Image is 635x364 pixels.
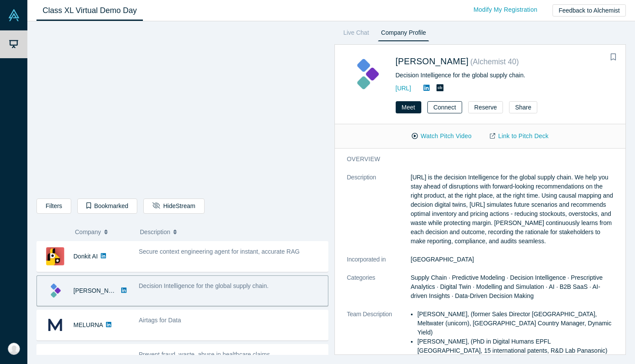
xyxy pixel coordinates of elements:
a: Modify My Registration [464,2,546,17]
a: Company Profile [378,27,429,41]
button: Bookmarked [77,199,137,214]
button: Filters [36,199,71,214]
img: Kimaru AI's Logo [46,281,64,300]
h3: overview [347,155,602,164]
span: Company [75,223,101,241]
a: Live Chat [341,27,372,41]
a: Class XL Virtual Demo Day [36,0,143,21]
a: [URL] [396,85,411,92]
button: Reserve [468,101,503,113]
li: [PERSON_NAME], (former Sales Director [GEOGRAPHIC_DATA], Meltwater (unicorn), [GEOGRAPHIC_DATA] C... [417,310,613,337]
button: Company [75,223,131,241]
a: Donkit AI [73,253,98,260]
iframe: Alchemist Class XL Demo Day: Vault [37,28,328,192]
dd: [GEOGRAPHIC_DATA] [411,255,614,264]
a: [PERSON_NAME] [396,56,469,66]
a: MELURNA [73,321,103,328]
p: [URL] is the decision Intelligence for the global supply chain. We help you stay ahead of disrupt... [411,173,614,246]
button: Watch Pitch Video [403,129,481,144]
button: Share [509,101,537,113]
img: Kimaru AI's Logo [347,54,387,94]
button: HideStream [143,199,204,214]
button: Feedback to Alchemist [552,4,626,17]
span: Decision Intelligence for the global supply chain. [139,282,269,289]
button: Connect [427,101,462,113]
button: Bookmark [607,51,619,63]
span: Supply Chain · Predictive Modeling · Decision Intelligence · Prescriptive Analytics · Digital Twi... [411,274,603,299]
img: Alchemist Vault Logo [8,9,20,21]
li: [PERSON_NAME], (PhD in Digital Humans EPFL [GEOGRAPHIC_DATA], 15 international patents, R&D Lab P... [417,337,613,355]
img: Binesh Balan's Account [8,343,20,355]
button: Description [140,223,322,241]
a: [PERSON_NAME] [73,287,123,294]
img: Donkit AI's Logo [46,247,64,265]
span: Prevent fraud, waste, abuse in healthcare claims [139,351,270,358]
span: Description [140,223,170,241]
dt: Description [347,173,411,255]
img: MELURNA's Logo [46,316,64,334]
dt: Categories [347,273,411,310]
span: Secure context engineering agent for instant, accurate RAG [139,248,300,255]
div: Decision Intelligence for the global supply chain. [396,71,614,80]
small: ( Alchemist 40 ) [470,57,519,66]
span: Airtags for Data [139,317,181,324]
button: Meet [396,101,421,113]
a: Link to Pitch Deck [481,129,558,144]
dt: Incorporated in [347,255,411,273]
